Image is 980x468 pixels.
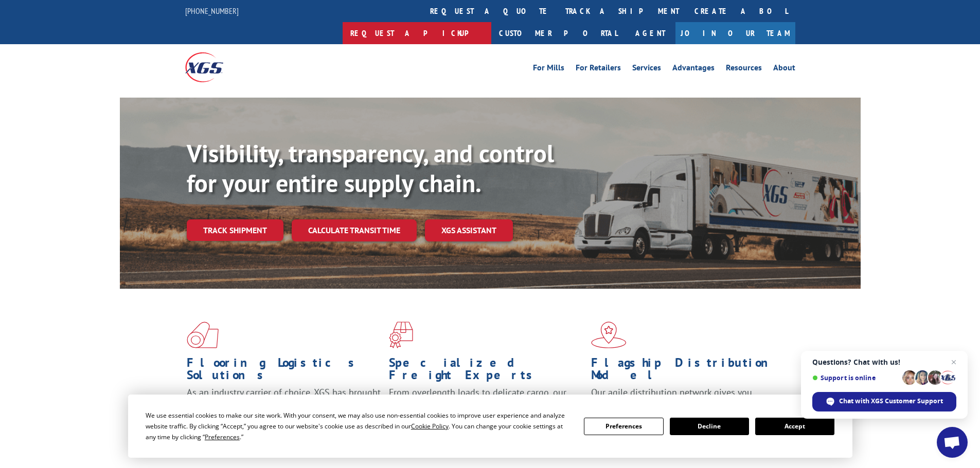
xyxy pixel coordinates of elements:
[389,322,413,348] img: xgs-icon-focused-on-flooring-red
[389,386,583,432] p: From overlength loads to delicate cargo, our experienced staff knows the best way to move your fr...
[146,410,572,442] div: We use essential cookies to make our site work. With your consent, we may also use non-essential ...
[343,22,491,44] a: Request a pickup
[937,427,968,458] div: Open chat
[755,418,834,435] button: Accept
[632,64,661,75] a: Services
[187,322,219,348] img: xgs-icon-total-supply-chain-intelligence-red
[292,219,417,241] a: Calculate transit time
[625,22,675,44] a: Agent
[675,22,795,44] a: Join Our Team
[773,64,795,75] a: About
[812,358,956,366] span: Questions? Chat with us!
[128,395,852,458] div: Cookie Consent Prompt
[591,386,780,410] span: Our agile distribution network gives you nationwide inventory management on demand.
[411,422,449,430] span: Cookie Policy
[591,322,627,348] img: xgs-icon-flagship-distribution-model-red
[185,6,239,16] a: [PHONE_NUMBER]
[533,64,564,75] a: For Mills
[839,397,943,406] span: Chat with XGS Customer Support
[726,64,762,75] a: Resources
[187,386,381,423] span: As an industry carrier of choice, XGS has brought innovation and dedication to flooring logistics...
[672,64,715,75] a: Advantages
[187,219,283,241] a: Track shipment
[812,374,899,382] span: Support is online
[948,356,960,368] span: Close chat
[491,22,625,44] a: Customer Portal
[425,219,513,241] a: XGS ASSISTANT
[389,357,583,386] h1: Specialized Freight Experts
[187,137,554,199] b: Visibility, transparency, and control for your entire supply chain.
[576,64,621,75] a: For Retailers
[584,418,663,435] button: Preferences
[205,433,240,441] span: Preferences
[670,418,749,435] button: Decline
[187,357,381,386] h1: Flooring Logistics Solutions
[812,392,956,411] div: Chat with XGS Customer Support
[591,357,786,386] h1: Flagship Distribution Model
